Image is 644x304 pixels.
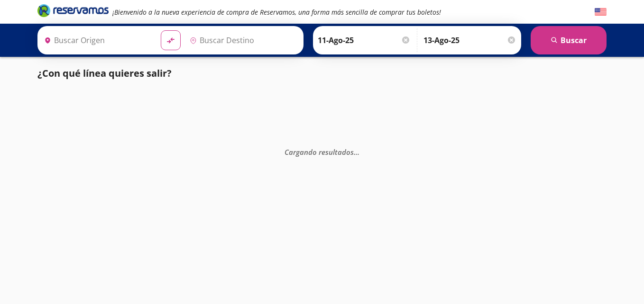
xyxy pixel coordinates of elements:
[595,6,607,18] button: English
[358,147,359,157] span: .
[37,66,172,80] p: ¿Con qué línea quieres salir?
[112,8,441,17] em: ¡Bienvenido a la nueva experiencia de compra de Reservamos, una forma más sencilla de comprar tus...
[37,3,109,18] i: Brand Logo
[318,28,411,52] input: Elegir Fecha
[423,28,516,52] input: Opcional
[37,3,109,20] a: Brand Logo
[354,147,356,157] span: .
[356,147,358,157] span: .
[186,28,299,52] input: Buscar Destino
[285,147,359,157] em: Cargando resultados
[531,26,607,54] button: Buscar
[40,28,153,52] input: Buscar Origen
